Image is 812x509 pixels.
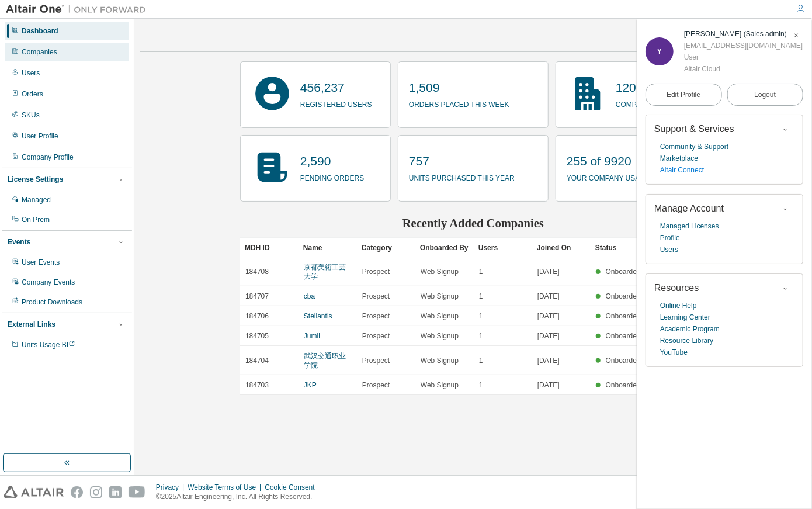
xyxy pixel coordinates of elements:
p: © 2025 Altair Engineering, Inc. All Rights Reserved. [156,492,322,502]
div: Dashboard [22,26,58,36]
div: Users [22,68,40,78]
span: Manage Account [654,203,724,213]
a: Profile [660,232,680,244]
span: Web Signup [421,292,459,301]
a: Managed Licenses [660,220,719,232]
p: companies added [616,96,683,110]
div: Status [595,238,644,257]
span: Support & Services [654,124,734,134]
p: 456,237 [300,79,372,96]
p: 757 [409,153,515,170]
span: 184703 [245,380,269,390]
div: Website Terms of Use [188,483,265,492]
span: 184707 [245,292,269,301]
span: Web Signup [421,311,459,321]
span: 1 [479,292,483,301]
div: Orders [22,89,43,99]
span: Web Signup [421,267,459,276]
div: Joined On [537,238,586,257]
span: Prospect [362,267,390,276]
span: Prospect [362,311,390,321]
div: Category [362,238,411,257]
p: pending orders [300,170,364,183]
img: altair_logo.svg [4,486,64,498]
a: YouTube [660,347,688,358]
span: 184704 [245,356,269,365]
div: User [684,51,803,63]
div: Privacy [156,483,188,492]
span: Web Signup [421,356,459,365]
span: [DATE] [537,267,560,276]
div: MDH ID [245,238,294,257]
span: Prospect [362,292,390,301]
div: Users [478,238,528,257]
p: 255 of 9920 [567,153,650,170]
span: [DATE] [537,331,560,341]
p: 2,590 [300,153,364,170]
div: On Prem [22,215,50,224]
a: JKP [304,381,317,389]
span: 1 [479,380,483,390]
span: [DATE] [537,311,560,321]
a: Resource Library [660,335,713,347]
p: 120,996 [616,79,683,96]
img: facebook.svg [71,486,83,498]
div: Companies [22,47,57,57]
a: 武汉交通职业学院 [304,352,346,369]
span: Logout [754,89,776,101]
a: Altair Connect [660,164,704,176]
a: cba [304,292,315,300]
div: Cookie Consent [265,483,321,492]
div: Yerang Shin (Sales admin) [684,28,803,40]
a: Online Help [660,300,697,311]
span: Onboarded [606,356,641,365]
div: SKUs [22,110,40,120]
span: Y [657,47,662,56]
a: Community & Support [660,141,728,153]
span: 1 [479,311,483,321]
a: Marketplace [660,153,698,164]
div: Events [8,237,30,247]
div: [EMAIL_ADDRESS][DOMAIN_NAME] [684,40,803,51]
div: Altair Cloud [684,63,803,75]
span: Edit Profile [667,90,700,99]
span: Prospect [362,331,390,341]
p: orders placed this week [409,96,509,110]
p: your company usage [567,170,650,183]
span: Web Signup [421,331,459,341]
span: Onboarded [606,381,641,389]
span: [DATE] [537,356,560,365]
div: External Links [8,320,55,329]
a: 京都美術工芸大学 [304,263,346,281]
span: Units Usage BI [22,341,75,349]
a: Edit Profile [646,84,722,106]
span: Onboarded [606,292,641,300]
div: User Profile [22,131,58,141]
p: registered users [300,96,372,110]
span: [DATE] [537,292,560,301]
h2: Recently Added Companies [240,216,706,231]
a: Academic Program [660,323,720,335]
div: Product Downloads [22,297,82,307]
span: 1 [479,267,483,276]
div: Managed [22,195,51,205]
span: Onboarded [606,268,641,276]
span: Resources [654,283,699,293]
a: Users [660,244,678,255]
p: units purchased this year [409,170,515,183]
img: youtube.svg [129,486,145,498]
span: Web Signup [421,380,459,390]
button: Logout [727,84,804,106]
a: Learning Center [660,311,710,323]
span: 1 [479,331,483,341]
img: instagram.svg [90,486,102,498]
span: 184706 [245,311,269,321]
div: User Events [22,258,60,267]
div: License Settings [8,175,63,184]
span: Prospect [362,380,390,390]
span: [DATE] [537,380,560,390]
img: linkedin.svg [109,486,122,498]
p: 1,509 [409,79,509,96]
div: Company Events [22,278,75,287]
div: Onboarded By [420,238,469,257]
